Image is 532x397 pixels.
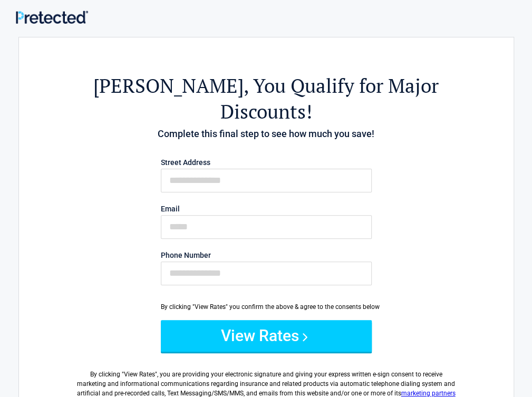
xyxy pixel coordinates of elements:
h2: , You Qualify for Major Discounts! [77,73,456,124]
button: View Rates [161,320,372,352]
h4: Complete this final step to see how much you save! [77,127,456,141]
label: Phone Number [161,251,372,259]
label: Email [161,205,372,212]
div: By clicking "View Rates" you confirm the above & agree to the consents below [161,302,372,312]
span: View Rates [124,371,155,378]
img: Main Logo [16,11,88,24]
span: [PERSON_NAME] [93,73,244,99]
label: Street Address [161,159,372,166]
